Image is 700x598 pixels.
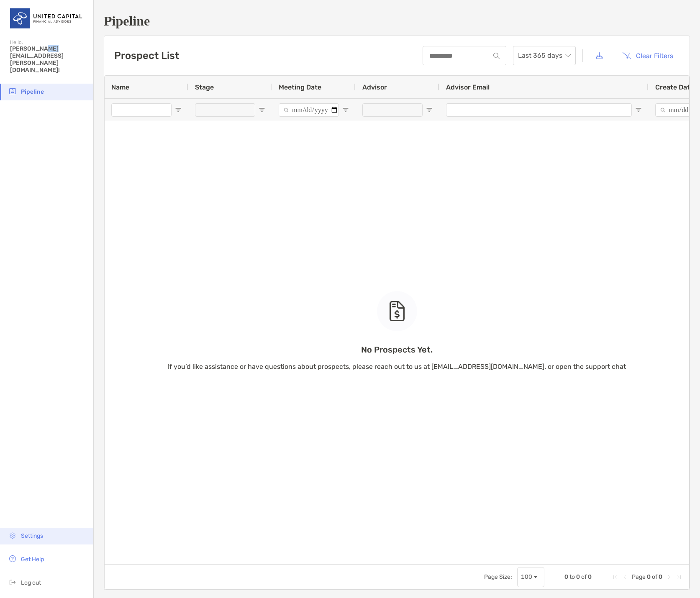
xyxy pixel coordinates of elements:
[616,46,679,65] button: Clear Filters
[676,574,682,580] div: Last Page
[114,50,179,61] h3: Prospect List
[622,574,628,580] div: Previous Page
[647,573,651,580] span: 0
[588,573,592,580] span: 0
[21,579,41,586] span: Log out
[576,573,580,580] span: 0
[569,573,575,580] span: to
[168,345,626,355] p: No Prospects Yet.
[632,573,646,580] span: Page
[517,567,544,587] div: Page Size
[10,45,88,74] span: [PERSON_NAME][EMAIL_ADDRESS][PERSON_NAME][DOMAIN_NAME]!
[104,13,690,29] h1: Pipeline
[10,3,83,33] img: United Capital Logo
[21,556,44,563] span: Get Help
[8,530,18,540] img: settings icon
[21,88,44,95] span: Pipeline
[389,301,405,321] img: empty state icon
[493,53,500,59] img: input icon
[666,574,672,580] div: Next Page
[21,532,43,539] span: Settings
[652,573,657,580] span: of
[581,573,587,580] span: of
[8,86,18,96] img: pipeline icon
[8,554,18,564] img: get-help icon
[612,574,618,580] div: First Page
[518,46,571,65] span: Last 365 days
[168,361,626,372] p: If you’d like assistance or have questions about prospects, please reach out to us at [EMAIL_ADDR...
[484,573,512,580] div: Page Size:
[521,573,532,580] div: 100
[659,573,662,580] span: 0
[564,573,568,580] span: 0
[8,577,18,587] img: logout icon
